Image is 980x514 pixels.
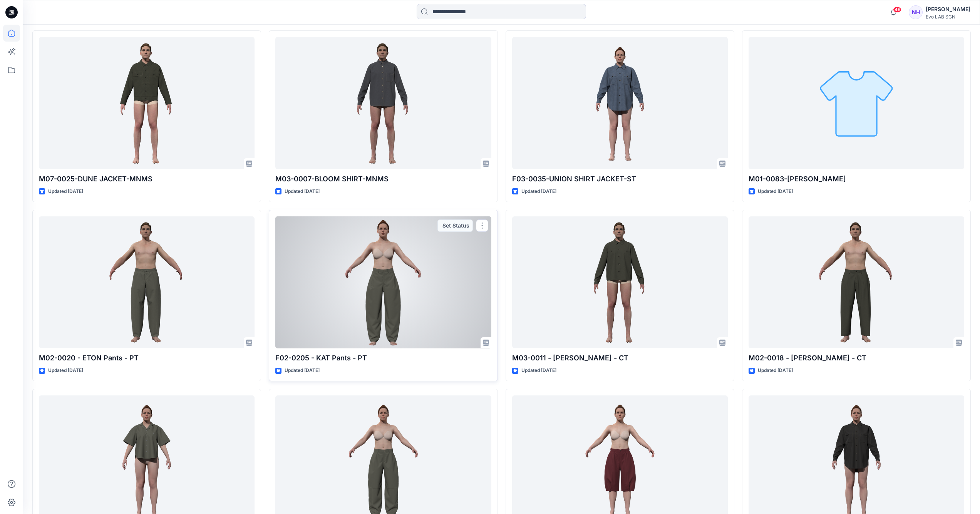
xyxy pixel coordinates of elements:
[749,353,964,363] p: M02-0018 - [PERSON_NAME] - CT
[39,353,255,363] p: M02-0020 - ETON Pants - PT
[512,216,728,348] a: M03-0011 - PEDRO Overshirt - CT
[749,37,964,169] a: M01-0083-LOOM CARPENTER
[758,367,793,375] p: Updated [DATE]
[285,188,320,196] p: Updated [DATE]
[512,353,728,363] p: M03-0011 - [PERSON_NAME] - CT
[512,37,728,169] a: F03-0035-UNION SHIRT JACKET-ST
[39,216,255,348] a: M02-0020 - ETON Pants - PT
[926,5,970,14] div: [PERSON_NAME]
[39,37,255,169] a: M07-0025-DUNE JACKET-MNMS
[48,367,83,375] p: Updated [DATE]
[893,7,901,13] span: 46
[285,367,320,375] p: Updated [DATE]
[758,188,793,196] p: Updated [DATE]
[275,37,491,169] a: M03-0007-BLOOM SHIRT-MNMS
[48,188,83,196] p: Updated [DATE]
[275,216,491,348] a: F02-0205 - KAT Pants - PT
[926,14,970,20] div: Evo LAB SGN
[521,367,556,375] p: Updated [DATE]
[521,188,556,196] p: Updated [DATE]
[39,174,255,184] p: M07-0025-DUNE JACKET-MNMS
[749,174,964,184] p: M01-0083-[PERSON_NAME]
[749,216,964,348] a: M02-0018 - DAVE Pants - CT
[512,174,728,184] p: F03-0035-UNION SHIRT JACKET-ST
[909,5,923,19] div: NH
[275,353,491,363] p: F02-0205 - KAT Pants - PT
[275,174,491,184] p: M03-0007-BLOOM SHIRT-MNMS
